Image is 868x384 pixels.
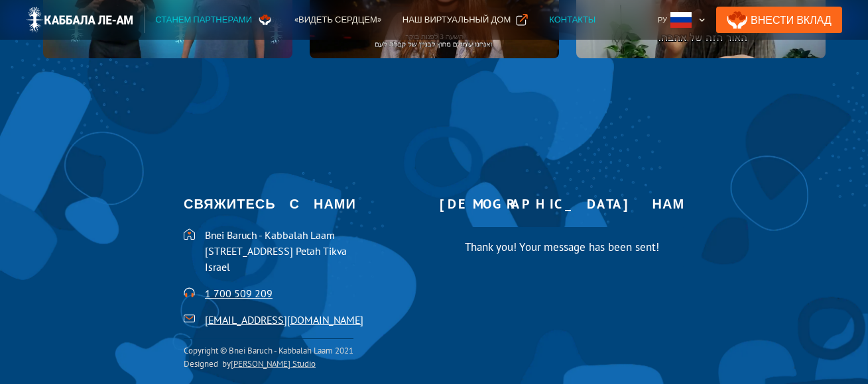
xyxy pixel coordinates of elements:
div: Designed by [184,358,353,371]
a: Внести Вклад [716,7,842,33]
a: Станем партнерами [145,7,284,33]
div: kab1-Russian success [440,227,685,267]
a: [EMAIL_ADDRESS][DOMAIN_NAME] [205,313,363,326]
div: Наш виртуальный дом [403,13,511,26]
div: Ру [658,13,667,26]
div: Станем партнерами [155,13,252,26]
a: 1 700 509 209 [205,287,273,300]
a: Контакты [538,7,606,33]
div: «Видеть сердцем» [294,13,381,26]
h2: Свяжитесь с нами [184,191,429,217]
div: Copyright © Bnei Baruch - Kabbalah Laam 2021 [184,344,353,358]
div: Thank you! Your message has been sent! [453,240,672,254]
div: Контакты [549,13,595,26]
h2: [DEMOGRAPHIC_DATA] нам [440,191,685,217]
div: Ру [652,7,711,33]
p: Bnei Baruch - Kabbalah Laam [STREET_ADDRESS] Petah Tikva Israel [205,227,429,275]
a: Наш виртуальный дом [392,7,538,33]
a: «Видеть сердцем» [284,7,392,33]
a: [PERSON_NAME] Studio [231,358,316,369]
